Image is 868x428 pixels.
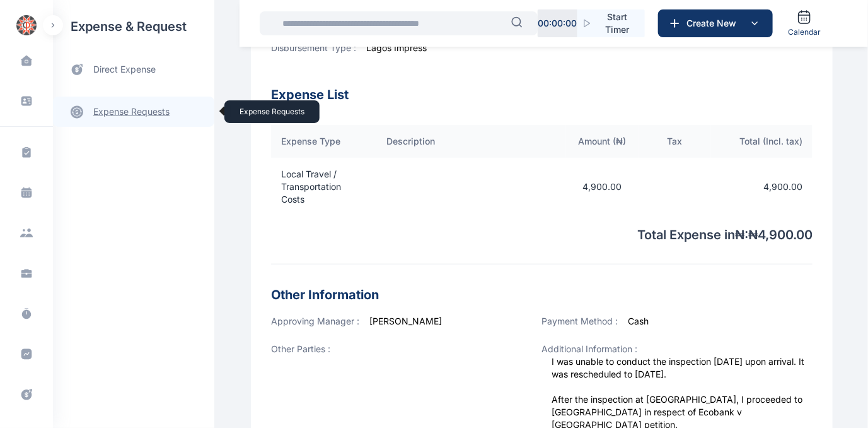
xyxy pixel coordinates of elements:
span: Disbursement Type : [271,42,356,53]
td: 4,900.00 [566,158,639,216]
button: Start Timer [577,9,645,37]
td: 4,900.00 [711,158,813,216]
span: Calendar [788,27,821,37]
h3: Expense List [271,69,813,105]
p: 00 : 00 : 00 [538,17,577,30]
span: Create New [681,17,747,30]
th: Tax [639,125,711,158]
h3: Other Information [271,285,813,305]
span: Payment Method : [542,316,618,326]
span: Other Parties : [271,343,330,426]
span: Approving Manager : [271,316,359,326]
td: Local Travel / Transportation Costs [271,158,371,216]
th: Total (Incl. tax) [711,125,813,158]
div: expense requestsexpense requests [53,86,214,127]
p: Total Expense in ₦ : ₦ 4,900.00 [271,216,813,244]
a: direct expense [53,53,214,86]
th: Description [371,125,566,158]
span: Lagos Impress [366,42,427,53]
th: Expense Type [271,125,371,158]
a: expense requests [53,97,214,127]
span: direct expense [93,63,156,76]
button: Create New [658,9,773,37]
span: Cash [628,316,649,326]
a: Calendar [783,4,826,42]
th: Amount ( ₦ ) [566,125,639,158]
span: Additional Information : [542,343,638,354]
span: Start Timer [599,11,635,36]
span: [PERSON_NAME] [369,316,442,326]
